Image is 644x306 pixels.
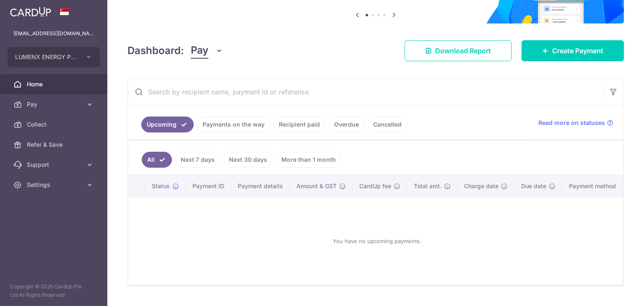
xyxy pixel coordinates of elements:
span: Settings [27,181,82,189]
th: Payment ID [186,175,231,197]
a: Upcoming [141,117,194,132]
p: [EMAIL_ADDRESS][DOMAIN_NAME] [13,29,94,38]
span: Collect [27,120,82,129]
span: Create Payment [552,46,603,56]
span: Help [19,6,36,13]
h4: Dashboard: [127,43,184,58]
th: Payment details [231,175,290,197]
span: Read more on statuses [538,119,605,127]
a: Next 7 days [175,152,220,168]
th: Payment method [562,175,626,197]
span: Charge date [464,182,499,190]
span: Pay [27,100,82,109]
a: Recipient paid [273,117,325,132]
a: Create Payment [522,40,624,61]
span: Status [152,182,170,190]
input: Search by recipient name, payment id or reference [128,78,603,105]
span: Total amt. [414,182,441,190]
a: More than 1 month [276,152,341,168]
span: LUMENX ENERGY PTE. LTD. [15,53,77,61]
span: Amount & GST [296,182,337,190]
button: LUMENX ENERGY PTE. LTD. [8,47,100,67]
span: Pay [191,43,208,59]
span: Refer & Save [27,140,82,149]
span: Due date [521,182,546,190]
a: Overdue [329,117,364,132]
span: Home [27,80,82,88]
span: Download Report [435,46,491,56]
a: Read more on statuses [538,119,613,127]
img: CardUp [10,7,51,17]
span: CardUp fee [359,182,391,190]
a: Download Report [405,40,512,61]
a: Cancelled [368,117,407,132]
button: Pay [191,43,223,59]
a: Next 30 days [223,152,273,168]
span: Support [27,161,82,169]
a: All [142,152,172,168]
a: Payments on the way [197,117,270,132]
div: You have no upcoming payments. [138,204,616,278]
